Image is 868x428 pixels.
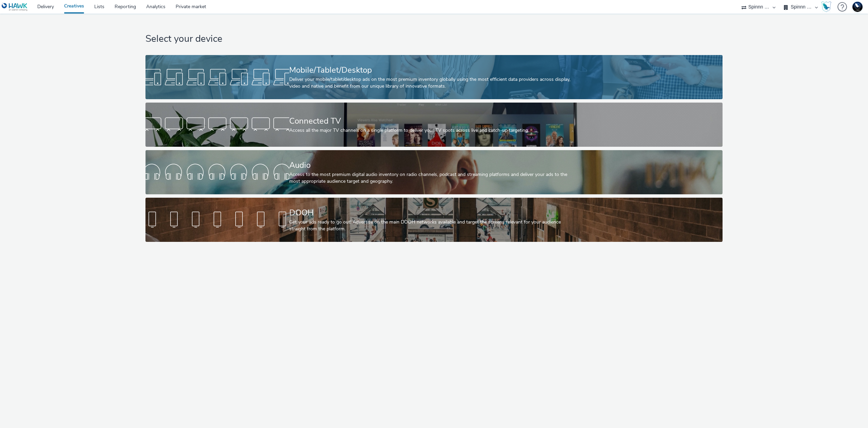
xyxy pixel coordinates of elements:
[821,1,834,12] a: Hawk Academy
[145,150,723,194] a: AudioAccess to the most premium digital audio inventory on radio channels, podcast and streaming ...
[2,3,28,11] img: undefined Logo
[289,64,576,76] div: Mobile/Tablet/Desktop
[145,55,723,99] a: Mobile/Tablet/DesktopDeliver your mobile/tablet/desktop ads on the most premium inventory globall...
[289,127,576,134] div: Access all the major TV channels on a single platform to deliver your TV spots across live and ca...
[289,76,576,90] div: Deliver your mobile/tablet/desktop ads on the most premium inventory globally using the most effi...
[145,103,723,147] a: Connected TVAccess all the major TV channels on a single platform to deliver your TV spots across...
[289,207,576,219] div: DOOH
[289,159,576,171] div: Audio
[852,2,863,12] img: Support Hawk
[289,219,576,233] div: Get your ads ready to go out! Advertise on the main DOOH networks available and target the screen...
[289,171,576,185] div: Access to the most premium digital audio inventory on radio channels, podcast and streaming platf...
[289,115,576,127] div: Connected TV
[821,1,831,12] img: Hawk Academy
[145,33,723,46] h1: Select your device
[145,198,723,242] a: DOOHGet your ads ready to go out! Advertise on the main DOOH networks available and target the sc...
